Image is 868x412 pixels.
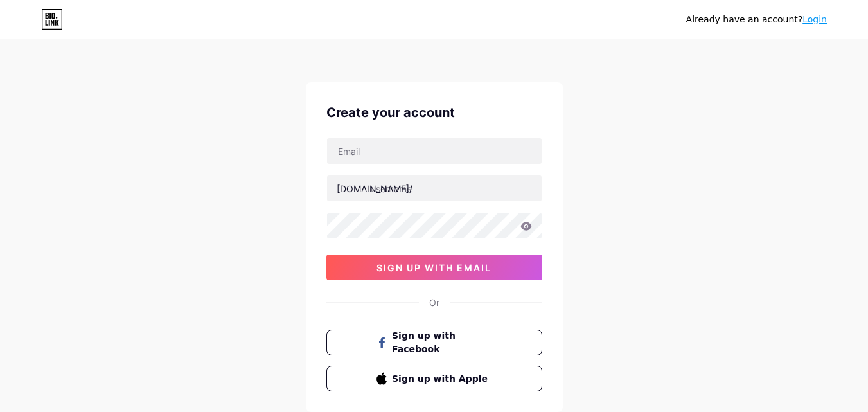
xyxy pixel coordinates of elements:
div: [DOMAIN_NAME]/ [337,182,412,195]
button: Sign up with Facebook [326,330,542,355]
input: username [327,175,542,201]
button: sign up with email [326,255,542,280]
span: Sign up with Apple [392,372,492,386]
span: Sign up with Facebook [392,329,492,356]
input: Email [327,138,542,164]
div: Already have an account? [686,13,827,26]
span: sign up with email [376,262,492,273]
a: Login [802,14,827,24]
button: Sign up with Apple [326,366,542,391]
div: Create your account [326,103,542,122]
div: Or [429,296,439,309]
